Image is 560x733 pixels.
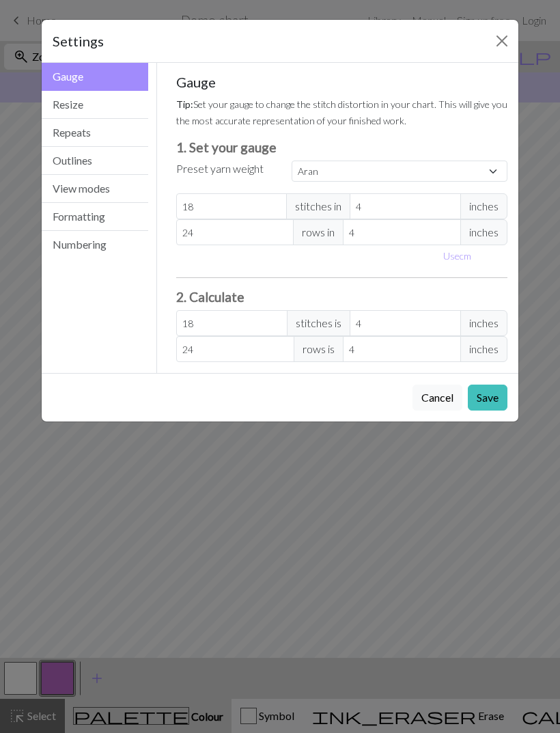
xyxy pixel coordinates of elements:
[42,175,148,203] button: View modes
[286,193,350,219] span: stitches in
[468,385,507,411] button: Save
[460,336,507,362] span: inches
[460,219,507,245] span: inches
[42,203,148,231] button: Formatting
[53,31,104,51] h5: Settings
[42,231,148,258] button: Numbering
[176,161,264,177] label: Preset yarn weight
[42,119,148,147] button: Repeats
[176,98,507,126] small: Set your gauge to change the stitch distortion in your chart. This will give you the most accurat...
[412,385,462,411] button: Cancel
[293,219,344,245] span: rows in
[42,147,148,175] button: Outlines
[42,63,148,91] button: Gauge
[176,289,508,305] h3: 2. Calculate
[287,310,350,336] span: stitches is
[294,336,344,362] span: rows is
[176,98,193,110] strong: Tip:
[437,245,477,266] button: Usecm
[176,74,508,90] h5: Gauge
[491,30,513,52] button: Close
[42,91,148,119] button: Resize
[460,310,507,336] span: inches
[176,139,508,155] h3: 1. Set your gauge
[460,193,507,219] span: inches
